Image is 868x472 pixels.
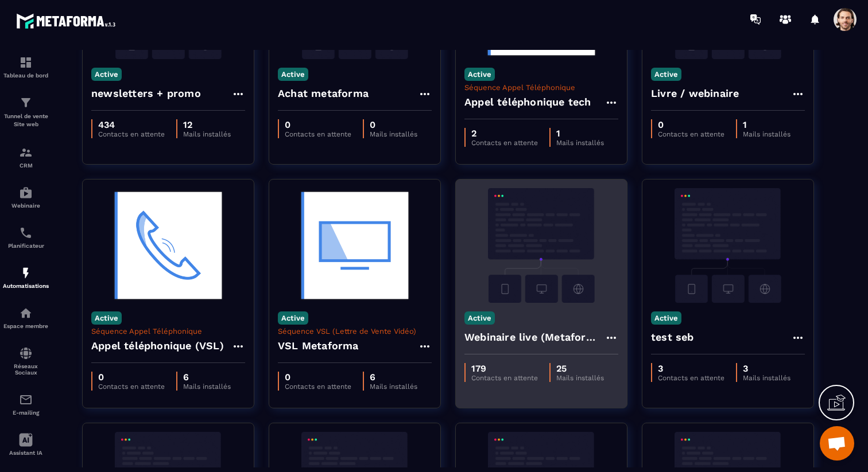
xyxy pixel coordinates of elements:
p: Mails installés [743,130,790,138]
p: CRM [3,162,49,169]
p: 3 [743,363,790,374]
p: Active [91,68,122,81]
p: 0 [370,119,417,130]
p: Séquence Appel Téléphonique [464,83,618,92]
p: Mails installés [743,374,790,382]
div: Ouvrir le chat [820,426,854,461]
img: logo [16,10,119,32]
img: automation-background [464,188,618,303]
p: Contacts en attente [471,374,538,382]
p: Mails installés [183,130,231,138]
p: 0 [285,119,351,130]
img: automations [19,186,33,200]
h4: Webinaire live (Metaforma) [464,329,604,345]
p: 3 [658,363,724,374]
h4: Livre / webinaire [651,85,739,102]
p: 6 [183,372,231,383]
a: formationformationCRM [3,137,49,177]
p: 0 [285,372,351,383]
p: 12 [183,119,231,130]
a: social-networksocial-networkRéseaux Sociaux [3,338,49,384]
p: Mails installés [370,130,417,138]
p: 434 [98,119,165,130]
p: Contacts en attente [658,374,724,382]
p: Active [464,311,495,325]
p: Active [464,68,495,81]
p: 6 [370,372,417,383]
p: Séquence VSL (Lettre de Vente Vidéo) [278,327,432,336]
p: 0 [98,372,165,383]
img: automation-background [278,188,432,303]
p: 2 [471,128,538,139]
img: social-network [19,346,33,360]
p: Tunnel de vente Site web [3,112,49,128]
p: Séquence Appel Téléphonique [91,327,245,336]
p: 179 [471,363,538,374]
p: Mails installés [183,383,231,391]
img: automation-background [651,188,805,303]
h4: Achat metaforma [278,85,369,102]
h4: VSL Metaforma [278,338,359,354]
p: Assistant IA [3,450,49,456]
h4: Appel téléphonique tech [464,94,591,110]
p: Active [278,68,308,81]
p: 25 [556,363,604,374]
a: formationformationTableau de bord [3,47,49,87]
p: Mails installés [556,139,604,147]
img: formation [19,96,33,110]
p: Automatisations [3,283,49,289]
p: Tableau de bord [3,72,49,79]
p: Contacts en attente [285,130,351,138]
img: scheduler [19,226,33,240]
p: E-mailing [3,409,49,416]
a: automationsautomationsAutomatisations [3,258,49,298]
p: Active [651,68,681,81]
p: 1 [556,128,604,139]
img: automations [19,266,33,280]
img: email [19,393,33,407]
a: Assistant IA [3,424,49,465]
p: 0 [658,119,724,130]
p: 1 [743,119,790,130]
a: formationformationTunnel de vente Site web [3,87,49,137]
p: Espace membre [3,323,49,329]
p: Active [91,311,122,325]
p: Contacts en attente [658,130,724,138]
p: Mails installés [556,374,604,382]
p: Active [651,311,681,325]
p: Planificateur [3,243,49,249]
a: automationsautomationsWebinaire [3,177,49,217]
h4: test seb [651,329,694,345]
h4: Appel téléphonique (VSL) [91,338,224,354]
img: formation [19,56,33,69]
p: Contacts en attente [285,383,351,391]
p: Contacts en attente [98,383,165,391]
p: Contacts en attente [98,130,165,138]
img: automations [19,306,33,320]
img: formation [19,146,33,159]
p: Mails installés [370,383,417,391]
p: Active [278,311,308,325]
h4: newsletters + promo [91,85,201,102]
a: automationsautomationsEspace membre [3,298,49,338]
p: Webinaire [3,202,49,209]
a: schedulerschedulerPlanificateur [3,217,49,258]
img: automation-background [91,188,245,303]
p: Réseaux Sociaux [3,363,49,376]
a: emailemailE-mailing [3,384,49,424]
p: Contacts en attente [471,139,538,147]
